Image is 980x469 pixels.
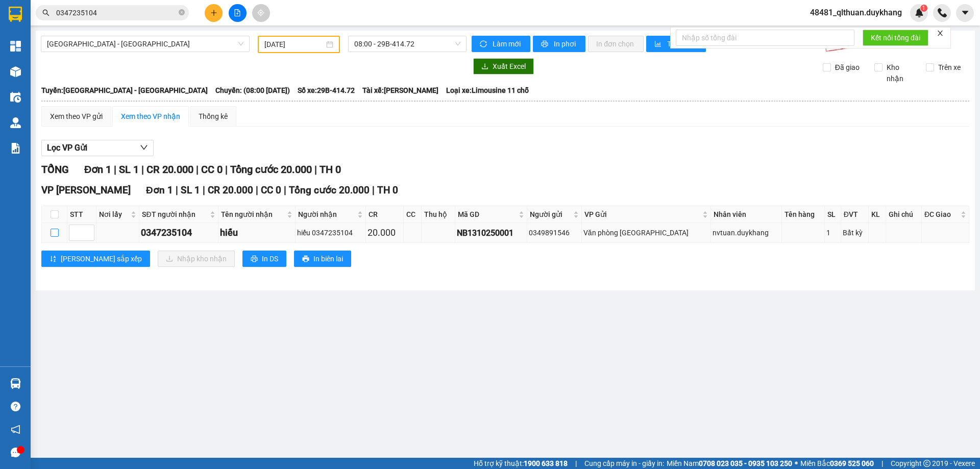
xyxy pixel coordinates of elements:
span: TH 0 [320,163,341,176]
span: Xuất Excel [493,61,526,72]
span: printer [251,255,258,263]
span: Lọc VP Gửi [47,141,87,154]
span: down [140,143,148,152]
button: sort-ascending[PERSON_NAME] sắp xếp [41,251,150,267]
span: Tên người nhận [221,209,285,220]
th: Ghi chú [886,206,922,223]
div: hiếu 0347235104 [297,227,364,238]
span: CC 0 [261,184,281,196]
span: Người gửi [530,209,571,220]
span: Miền Nam [667,458,792,469]
span: Tổng cước 20.000 [289,184,370,196]
span: [PERSON_NAME] sắp xếp [61,253,142,264]
th: SL [825,206,841,223]
input: 13/10/2025 [264,39,324,50]
button: bar-chartThống kê [646,36,706,52]
div: hiếu [220,226,293,240]
span: question-circle [11,402,20,411]
div: NB1310250001 [457,227,525,239]
button: downloadXuất Excel [473,58,534,75]
span: | [176,184,178,196]
span: Miền Bắc [800,458,874,469]
img: icon-new-feature [915,8,924,17]
input: Tìm tên, số ĐT hoặc mã đơn [56,7,177,18]
span: VP Gửi [584,209,700,220]
strong: 0369 525 060 [830,459,874,467]
th: Nhân viên [711,206,782,223]
span: TỔNG [41,163,69,176]
button: downloadNhập kho nhận [158,251,235,267]
button: caret-down [956,4,974,22]
span: printer [302,255,309,263]
span: 08:00 - 29B-414.72 [354,36,460,52]
th: CC [404,206,422,223]
span: Đơn 1 [146,184,173,196]
div: nvtuan.duykhang [713,227,780,238]
span: TH 0 [377,184,398,196]
span: In biên lai [313,253,343,264]
img: warehouse-icon [10,66,21,77]
button: file-add [229,4,247,22]
span: In phơi [554,38,577,50]
img: dashboard-icon [10,41,21,52]
span: Đơn 1 [84,163,111,176]
span: SL 1 [181,184,200,196]
span: | [114,163,116,176]
span: Người nhận [298,209,355,220]
button: plus [205,4,223,22]
input: Nhập số tổng đài [676,30,854,46]
div: 20.000 [367,226,402,240]
th: CR [366,206,404,223]
b: Tuyến: [GEOGRAPHIC_DATA] - [GEOGRAPHIC_DATA] [41,86,208,94]
img: logo-vxr [9,7,22,22]
span: Số xe: 29B-414.72 [298,85,355,96]
span: printer [541,40,550,48]
span: | [203,184,205,196]
th: Tên hàng [782,206,824,223]
span: CC 0 [201,163,223,176]
span: Loại xe: Limousine 11 chỗ [446,85,529,96]
span: | [314,163,317,176]
span: Tổng cước 20.000 [230,163,312,176]
span: Làm mới [493,38,522,50]
span: SĐT người nhận [142,209,208,220]
td: NB1310250001 [455,223,527,243]
span: plus [210,9,217,16]
div: Văn phòng [GEOGRAPHIC_DATA] [583,227,709,238]
span: | [196,163,199,176]
span: sync [480,40,488,48]
span: Nơi lấy [99,209,129,220]
span: close-circle [179,8,185,18]
span: Đã giao [831,62,864,73]
button: printerIn DS [242,251,286,267]
span: | [372,184,375,196]
th: STT [67,206,96,223]
span: 48481_qlthuan.duykhang [802,6,910,19]
span: message [11,448,20,457]
span: CR 20.000 [208,184,253,196]
div: 1 [826,227,839,238]
span: | [141,163,144,176]
button: Kết nối tổng đài [863,30,928,46]
span: Tài xế: [PERSON_NAME] [362,85,438,96]
button: Lọc VP Gửi [41,140,154,156]
div: 0349891546 [529,227,580,238]
span: aim [257,9,264,16]
button: printerIn biên lai [294,251,351,267]
span: | [225,163,228,176]
td: hiếu [218,223,296,243]
img: warehouse-icon [10,92,21,103]
span: SL 1 [119,163,139,176]
div: Thống kê [199,111,228,122]
img: warehouse-icon [10,117,21,128]
img: phone-icon [938,8,947,17]
span: Trên xe [934,62,965,73]
strong: 1900 633 818 [524,459,568,467]
span: sort-ascending [50,255,57,263]
span: download [481,63,488,71]
button: printerIn phơi [533,36,585,52]
span: close-circle [179,9,185,15]
span: search [42,9,50,16]
div: Bất kỳ [843,227,867,238]
span: Ninh Bình - Hà Nội [47,36,243,52]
